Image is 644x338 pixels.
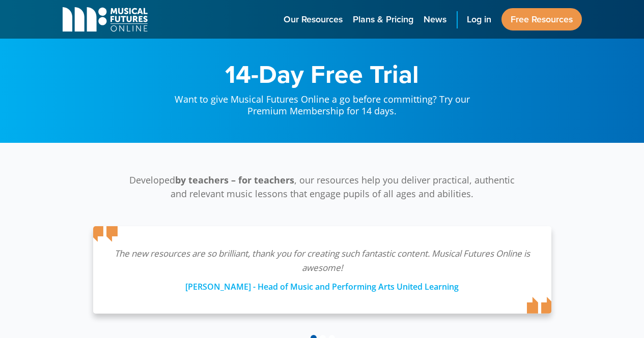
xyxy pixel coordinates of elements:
span: Our Resources [284,13,343,26]
h1: 14-Day Free Trial [164,61,480,86]
a: Free Resources [501,8,582,30]
span: News [424,13,446,26]
p: The new resources are so brilliant, thank you for creating such fantastic content. Musical Future... [114,247,531,275]
span: Plans & Pricing [353,13,413,26]
div: [PERSON_NAME] - Head of Music and Performing Arts United Learning [114,275,531,293]
strong: by teachers – for teachers [175,174,294,186]
p: Want to give Musical Futures Online a go before committing? Try our Premium Membership for 14 days. [164,86,480,117]
span: Log in [467,13,491,26]
p: Developed , our resources help you deliver practical, authentic and relevant music lessons that e... [124,173,521,201]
